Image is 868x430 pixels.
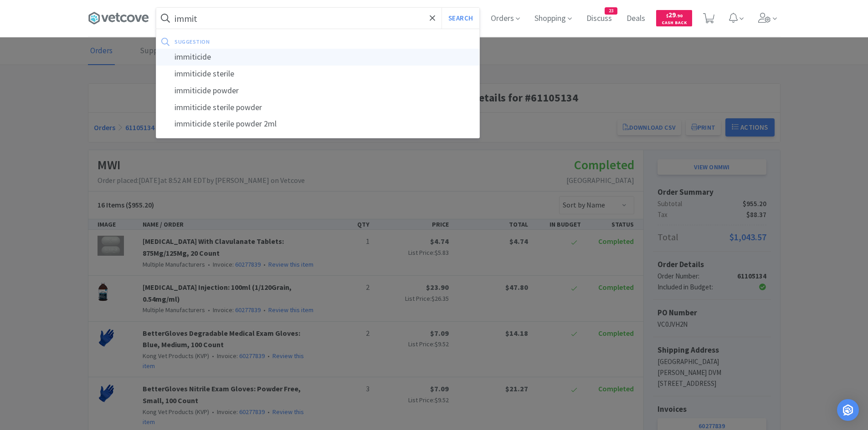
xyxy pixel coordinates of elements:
[156,66,479,82] div: immiticide sterile
[837,399,859,421] div: Open Intercom Messenger
[666,10,683,19] span: 29
[583,15,616,23] a: Discuss23
[676,13,683,19] span: . 90
[175,35,342,49] div: suggestion
[666,13,668,19] span: $
[156,8,479,29] input: Search by item, sku, manufacturer, ingredient, size...
[442,8,479,29] button: Search
[156,82,479,99] div: immiticide powder
[156,49,479,66] div: immiticide
[656,6,692,30] a: $29.90Cash Back
[156,116,479,132] div: immiticide sterile powder 2ml
[156,99,479,116] div: immiticide sterile powder
[623,15,649,23] a: Deals
[662,20,687,26] span: Cash Back
[605,8,617,14] span: 23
